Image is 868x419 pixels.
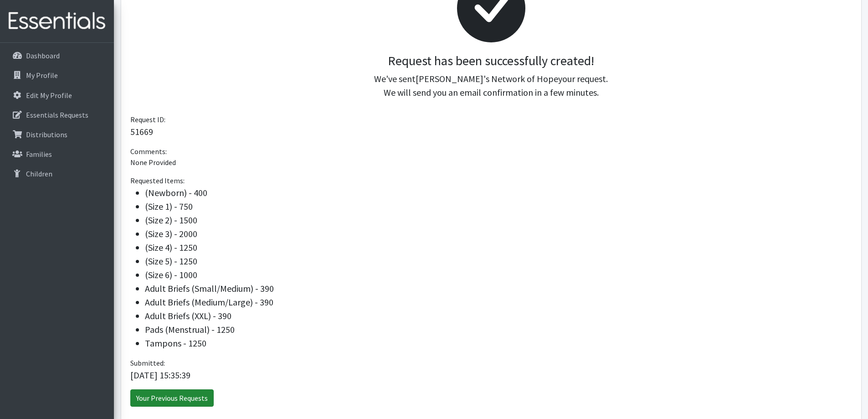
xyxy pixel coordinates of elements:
[145,282,852,295] li: Adult Briefs (Small/Medium) - 390
[145,200,852,213] li: (Size 1) - 750
[145,323,852,336] li: Pads (Menstrual) - 1250
[130,389,214,407] a: Your Previous Requests
[145,254,852,268] li: (Size 5) - 1250
[130,176,185,185] span: Requested Items:
[145,213,852,227] li: (Size 2) - 1500
[26,150,52,159] p: Families
[145,186,852,200] li: (Newborn) - 400
[145,268,852,282] li: (Size 6) - 1000
[4,47,110,65] a: Dashboard
[4,125,110,144] a: Distributions
[4,86,110,104] a: Edit My Profile
[4,165,110,183] a: Children
[130,115,165,124] span: Request ID:
[4,106,110,124] a: Essentials Requests
[145,309,852,323] li: Adult Briefs (XXL) - 390
[130,158,176,167] span: None Provided
[130,125,852,139] p: 51669
[26,51,60,60] p: Dashboard
[26,169,52,178] p: Children
[130,368,852,382] p: [DATE] 15:35:39
[26,91,72,100] p: Edit My Profile
[4,6,110,36] img: HumanEssentials
[416,73,558,84] span: [PERSON_NAME]'s Network of Hope
[26,130,67,139] p: Distributions
[145,336,852,350] li: Tampons - 1250
[130,358,165,367] span: Submitted:
[130,147,167,156] span: Comments:
[4,145,110,163] a: Families
[145,227,852,241] li: (Size 3) - 2000
[26,110,88,119] p: Essentials Requests
[26,71,58,80] p: My Profile
[138,53,845,69] h3: Request has been successfully created!
[145,295,852,309] li: Adult Briefs (Medium/Large) - 390
[145,241,852,254] li: (Size 4) - 1250
[4,66,110,84] a: My Profile
[138,72,845,99] p: We've sent your request. We will send you an email confirmation in a few minutes.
